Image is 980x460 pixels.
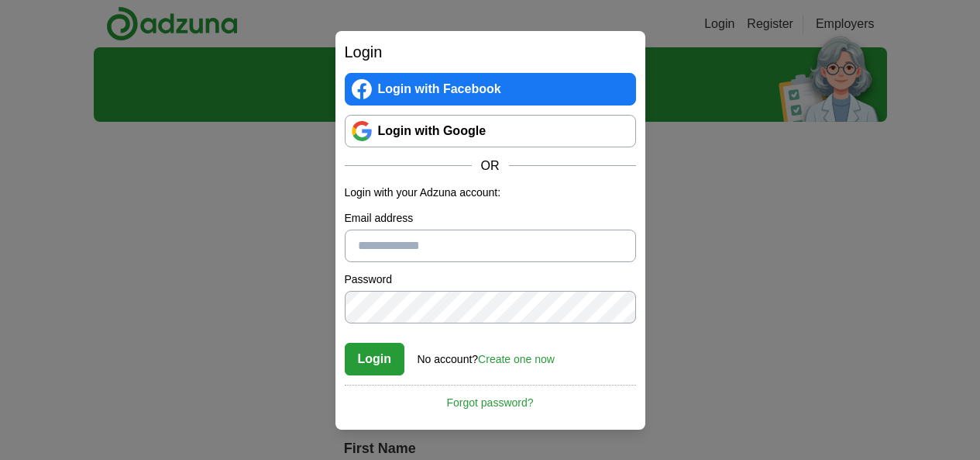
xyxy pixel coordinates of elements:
[345,385,636,411] a: Forgot password?
[345,115,636,147] a: Login with Google
[472,157,509,175] span: OR
[345,343,405,375] button: Login
[418,342,555,368] div: No account?
[345,272,636,288] label: Password
[478,353,555,365] a: Create one now
[345,210,636,227] label: Email address
[345,40,636,64] h2: Login
[345,73,636,105] a: Login with Facebook
[345,185,636,201] p: Login with your Adzuna account:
